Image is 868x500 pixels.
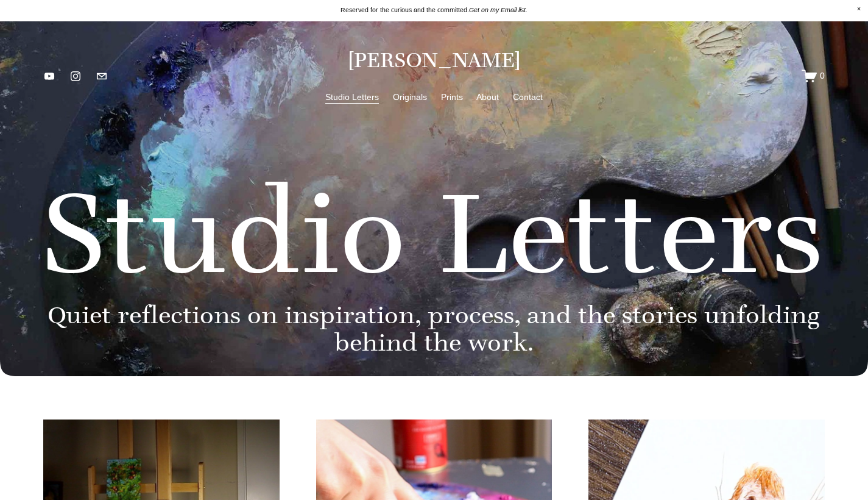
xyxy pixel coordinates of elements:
h2: Studio Letters [43,177,823,284]
a: YouTube [43,70,55,82]
a: Studio Letters [325,90,379,105]
h3: Quiet reflections on inspiration, process, and the stories unfolding behind the work. [43,301,825,355]
a: Prints [441,90,463,105]
a: About [476,90,499,105]
a: Contact [513,90,543,105]
a: jennifermariekeller@gmail.com [96,70,108,82]
a: [PERSON_NAME] [348,47,521,73]
span: 0 [820,70,825,81]
a: Originals [393,90,427,105]
a: 0 items in cart [802,68,825,84]
a: instagram-unauth [69,70,82,82]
